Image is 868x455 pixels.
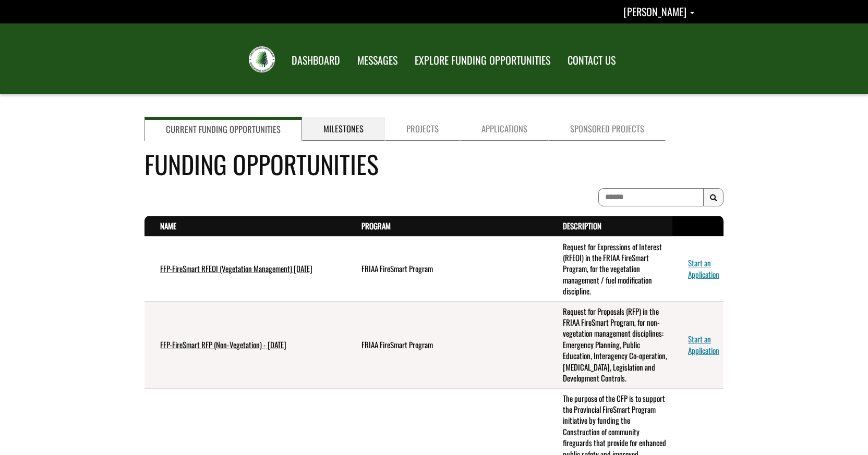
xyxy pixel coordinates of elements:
td: FFP-FireSmart RFP (Non-Vegetation) - July 2025 [144,301,346,388]
a: EXPLORE FUNDING OPPORTUNITIES [407,47,558,73]
td: FRIAA FireSmart Program [346,301,547,388]
a: Projects [385,117,460,141]
td: FRIAA FireSmart Program [346,237,547,302]
a: Milestones [302,117,385,141]
a: CONTACT US [560,47,623,73]
a: DASHBOARD [284,47,348,73]
a: Description [563,220,601,231]
button: Search Results [703,188,724,207]
a: Current Funding Opportunities [144,117,302,141]
a: Start an Application [688,257,719,279]
a: Applications [460,117,549,141]
a: Start an Application [688,333,719,355]
nav: Main Navigation [282,44,623,73]
td: Request for Proposals (RFP) in the FRIAA FireSmart Program, for non-vegetation management discipl... [547,301,672,388]
a: FFP-FireSmart RFEOI (Vegetation Management) [DATE] [160,263,312,274]
a: Peter Gommerud [623,4,694,19]
a: Program [361,220,391,231]
img: FRIAA Submissions Portal [249,46,275,72]
td: FFP-FireSmart RFEOI (Vegetation Management) July 2025 [144,237,346,302]
input: To search on partial text, use the asterisk (*) wildcard character. [598,188,704,206]
h4: Funding Opportunities [144,145,724,182]
td: Request for Expressions of Interest (RFEOI) in the FRIAA FireSmart Program, for the vegetation ma... [547,237,672,302]
a: FFP-FireSmart RFP (Non-Vegetation) - [DATE] [160,339,286,350]
a: Name [160,220,176,231]
a: MESSAGES [349,47,405,73]
a: Sponsored Projects [549,117,666,141]
span: [PERSON_NAME] [623,4,686,19]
